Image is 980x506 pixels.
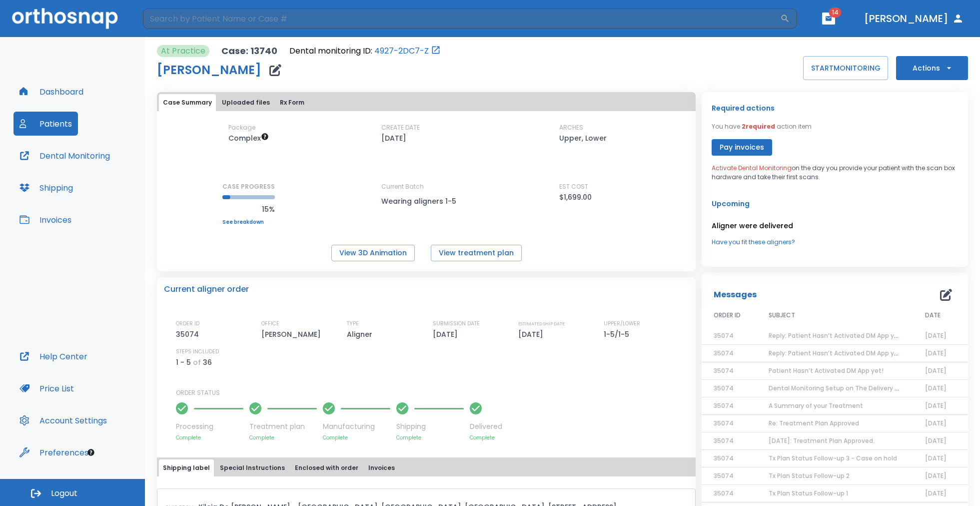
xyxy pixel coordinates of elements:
p: SUBMISSION DATE [433,319,480,328]
button: [PERSON_NAME] [860,10,968,28]
button: Account Settings [13,408,113,432]
div: Tooltip anchor [86,448,95,457]
p: Required actions [712,102,775,114]
span: A Summary of your Treatment [769,401,863,410]
p: You have action item [712,122,812,131]
button: View treatment plan [431,245,522,261]
button: Dashboard [13,80,89,104]
span: ORDER ID [714,311,741,320]
button: STARTMONITORING [803,56,888,80]
p: $1,699.00 [559,191,592,203]
span: Tx Plan Status Follow-up 1 [769,489,848,497]
p: Messages [714,289,757,301]
button: Dental Monitoring [13,144,116,168]
p: At Practice [161,45,205,57]
p: STEPS INCLUDED [176,347,219,356]
p: Complete [323,434,390,441]
p: Complete [470,434,502,441]
p: Aligner [347,328,376,340]
span: SUBJECT [769,311,795,320]
p: EST COST [559,182,588,191]
span: [DATE] [925,471,947,480]
button: Invoices [13,208,77,232]
span: 35074 [714,471,734,480]
span: 2 required [742,122,775,131]
button: Pay invoices [712,139,772,156]
button: Shipping [13,176,79,200]
span: 35074 [714,366,734,375]
img: Orthosnap [12,8,118,29]
span: Tx Plan Status Follow-up 3 - Case on hold [769,454,897,462]
p: Package [228,123,255,132]
p: 35074 [176,328,202,340]
p: 15% [222,203,275,215]
span: Activate Dental Monitoring [712,164,792,172]
h1: [PERSON_NAME] [157,64,261,76]
button: Uploaded files [218,94,274,111]
div: Open patient in dental monitoring portal [289,45,441,57]
span: Dental Monitoring Setup on The Delivery Day [769,384,907,392]
p: Delivered [470,421,502,432]
p: on the day you provide your patient with the scan box hardware and take their first scans. [712,164,958,182]
span: [DATE] [925,366,947,375]
span: 35074 [714,489,734,497]
div: tabs [159,459,694,476]
p: ORDER ID [176,319,199,328]
button: Enclosed with order [291,459,362,476]
p: of [193,356,201,368]
button: Patients [13,112,78,136]
span: Reply: Patient Hasn’t Activated DM App yet! [769,349,903,357]
input: Search by Patient Name or Case # [143,9,780,29]
button: View 3D Animation [331,245,415,261]
p: Wearing aligners 1-5 [381,195,471,207]
p: Current aligner order [164,283,249,295]
p: Upper, Lower [559,132,607,144]
p: CREATE DATE [381,123,420,132]
button: Price List [13,376,80,400]
p: 1-5/1-5 [604,328,633,340]
a: See breakdown [222,219,275,225]
p: Current Batch [381,182,471,191]
span: [DATE] [925,436,947,445]
span: 35074 [714,331,734,340]
p: 36 [203,356,212,368]
button: Shipping label [159,459,214,476]
span: Tx Plan Status Follow-up 2 [769,471,850,480]
p: TYPE [347,319,359,328]
span: [DATE] [925,489,947,497]
p: [DATE] [518,328,547,340]
p: ORDER STATUS [176,388,689,397]
p: Aligner were delivered [712,220,958,232]
p: Treatment plan [249,421,317,432]
button: Help Center [13,344,93,368]
p: Complete [396,434,464,441]
button: Actions [896,56,968,80]
p: 1 - 5 [176,356,191,368]
span: DATE [925,311,941,320]
p: OFFICE [261,319,279,328]
span: 35074 [714,401,734,410]
a: Have you fit these aligners? [712,238,958,247]
button: Special Instructions [216,459,289,476]
span: [DATE] [925,349,947,357]
span: 35074 [714,436,734,445]
p: UPPER/LOWER [604,319,640,328]
span: [DATE] [925,454,947,462]
span: Re: Treatment Plan Approved [769,419,859,427]
span: Reply: Patient Hasn’t Activated DM App yet! [769,331,903,340]
span: [DATE] [925,401,947,410]
button: Preferences [13,440,94,464]
span: [DATE] [925,331,947,340]
p: CASE PROGRESS [222,182,275,191]
p: [DATE] [381,132,406,144]
span: Patient Hasn’t Activated DM App yet! [769,366,884,375]
a: 4927-2DC7-Z [374,45,429,57]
